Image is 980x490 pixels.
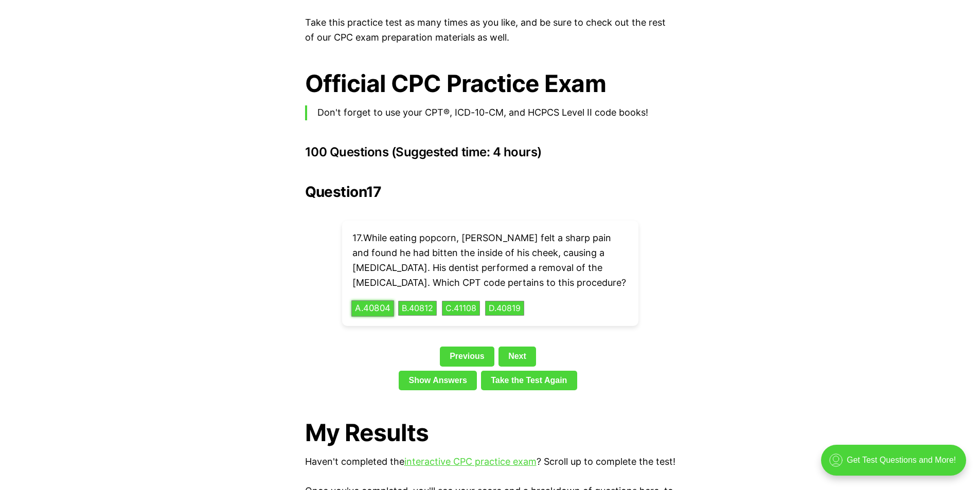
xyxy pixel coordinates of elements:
a: interactive CPC practice exam [404,456,537,467]
a: Take the Test Again [481,371,577,390]
p: Take this practice test as many times as you like, and be sure to check out the rest of our CPC e... [305,15,675,45]
p: 17 . While eating popcorn, [PERSON_NAME] felt a sharp pain and found he had bitten the inside of ... [352,231,628,290]
h1: My Results [305,419,675,446]
button: D.40819 [485,301,524,316]
button: C.41108 [442,301,480,316]
p: Haven't completed the ? Scroll up to complete the test! [305,455,675,469]
button: A.40804 [351,300,394,316]
a: Previous [440,347,494,366]
blockquote: Don't forget to use your CPT®, ICD-10-CM, and HCPCS Level II code books! [305,105,675,120]
a: Show Answers [399,371,477,390]
h2: Question 17 [305,184,675,200]
iframe: portal-trigger [812,440,980,490]
h3: 100 Questions (Suggested time: 4 hours) [305,145,675,159]
button: B.40812 [398,301,437,316]
a: Next [498,347,536,366]
h1: Official CPC Practice Exam [305,70,675,97]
